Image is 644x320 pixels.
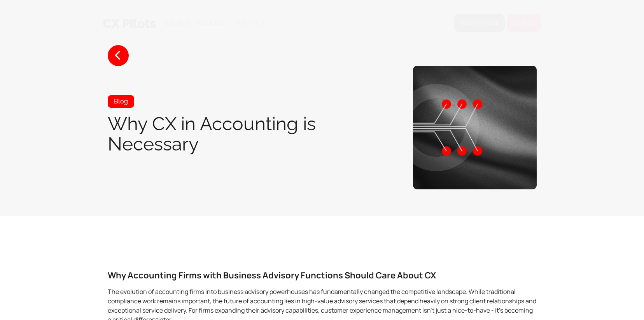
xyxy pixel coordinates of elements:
[164,10,189,36] div: Services
[108,45,129,66] a: <
[197,17,227,28] div: Resources
[197,10,227,36] div: Resources
[108,114,351,154] h1: Why CX in Accounting is Necessary
[506,14,541,32] a: Contact
[108,95,134,108] div: Blog
[108,269,436,281] strong: Why Accounting Firms with Business Advisory Functions Should Care About CX
[164,17,189,28] div: Services
[454,14,505,32] a: Free CX Audit
[235,19,267,26] a: Our Work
